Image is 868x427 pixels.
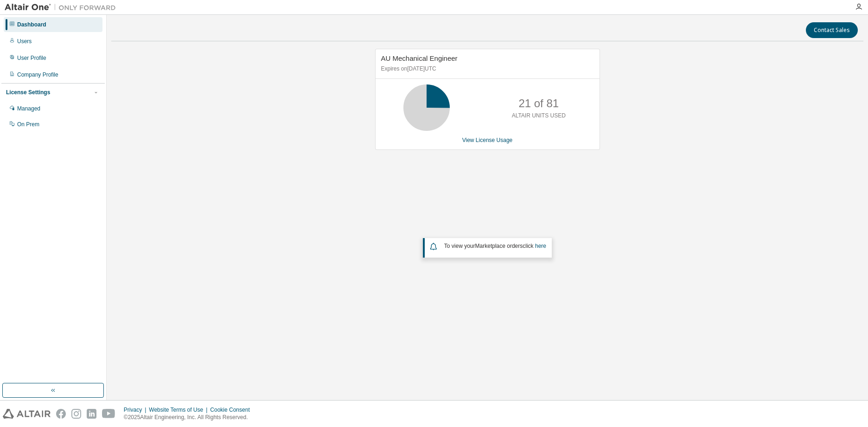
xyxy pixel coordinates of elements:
div: Privacy [124,406,149,414]
img: altair_logo.svg [3,409,51,419]
em: Marketplace orders [475,243,523,249]
a: here [535,243,546,249]
div: Company Profile [17,71,58,78]
div: Dashboard [17,21,46,28]
p: Expires on [DATE] UTC [381,65,592,73]
p: ALTAIR UNITS USED [512,112,566,120]
div: Website Terms of Use [149,406,210,414]
span: AU Mechanical Engineer [381,54,458,62]
div: Cookie Consent [210,406,255,414]
div: Users [17,38,32,45]
p: © 2025 Altair Engineering, Inc. All Rights Reserved. [124,414,255,421]
p: 21 of 81 [518,96,559,111]
a: View License Usage [462,137,513,143]
div: On Prem [17,121,39,128]
div: License Settings [6,89,50,96]
img: Altair One [5,3,121,12]
div: Managed [17,105,40,112]
button: Contact Sales [806,22,858,38]
div: User Profile [17,54,46,62]
img: linkedin.svg [87,409,96,419]
img: facebook.svg [56,409,66,419]
span: To view your click [444,243,546,249]
img: youtube.svg [102,409,115,419]
img: instagram.svg [71,409,81,419]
